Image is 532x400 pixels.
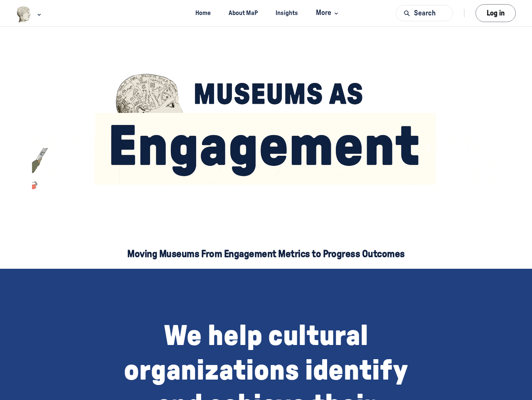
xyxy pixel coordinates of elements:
img: Museums as Progress logo [16,6,32,22]
h5: Moving Museums From Engagement Metrics to Progress Outcomes [127,248,404,260]
button: More [309,5,344,21]
button: Search [396,5,453,21]
a: Insights [268,5,305,21]
button: Museums as Progress logo [16,5,43,23]
button: Send Me the Newsletter [185,49,284,68]
span: More [316,7,340,19]
input: Enter name [1,49,88,68]
a: Home [188,5,218,21]
button: Log in [475,4,516,22]
span: Email [93,38,115,47]
input: Enter email [93,49,180,68]
a: About MaP [221,5,265,21]
span: Name [1,38,24,47]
